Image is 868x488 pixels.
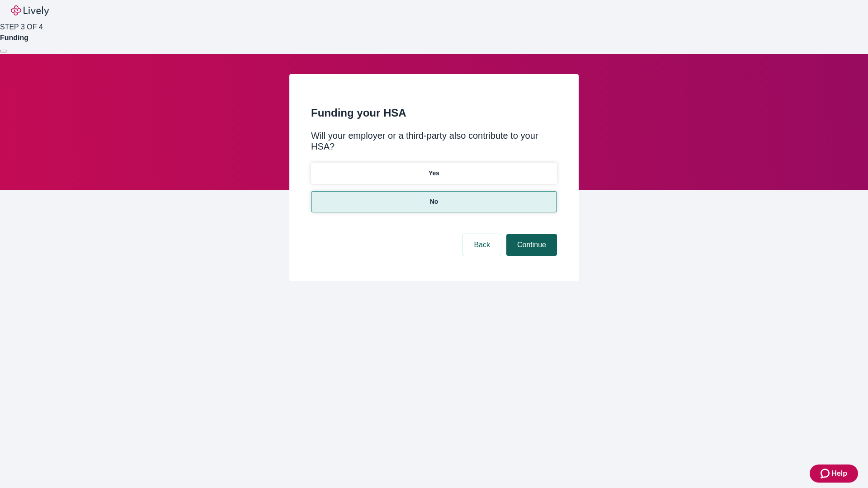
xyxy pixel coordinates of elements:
[311,163,557,184] button: Yes
[311,105,557,121] h2: Funding your HSA
[463,234,501,256] button: Back
[821,468,831,479] svg: Zendesk support icon
[810,465,858,483] button: Zendesk support iconHelp
[311,130,557,152] div: Will your employer or a third-party also contribute to your HSA?
[429,169,439,178] p: Yes
[831,468,847,479] span: Help
[11,5,49,16] img: Lively
[506,234,557,256] button: Continue
[430,197,439,206] p: No
[311,191,557,212] button: No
